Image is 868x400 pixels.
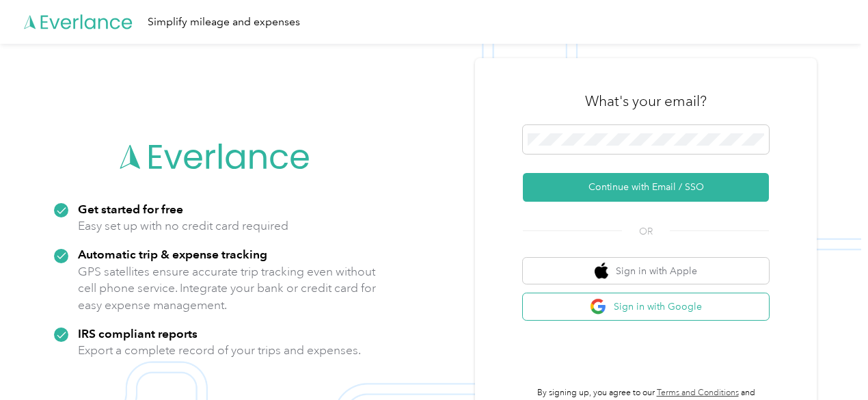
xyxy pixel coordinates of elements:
[622,224,670,239] span: OR
[590,298,607,315] img: google logo
[78,263,377,314] p: GPS satellites ensure accurate trip tracking even without cell phone service. Integrate your bank...
[78,326,198,341] strong: IRS compliant reports
[523,293,769,320] button: google logoSign in with Google
[78,247,267,261] strong: Automatic trip & expense tracking
[523,258,769,284] button: apple logoSign in with Apple
[657,388,739,398] a: Terms and Conditions
[585,92,707,111] h3: What's your email?
[595,263,608,280] img: apple logo
[78,217,288,235] p: Easy set up with no credit card required
[523,173,769,202] button: Continue with Email / SSO
[78,202,183,216] strong: Get started for free
[148,14,300,31] div: Simplify mileage and expenses
[78,342,361,359] p: Export a complete record of your trips and expenses.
